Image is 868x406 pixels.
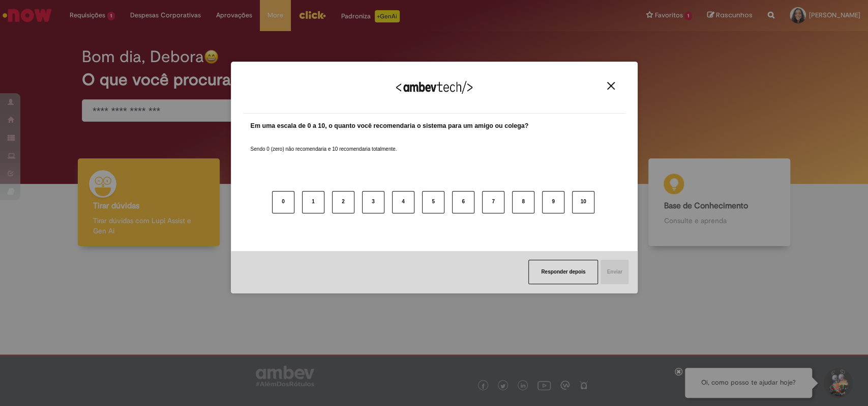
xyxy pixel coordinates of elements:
button: 6 [452,191,474,213]
label: Em uma escala de 0 a 10, o quanto você recomendaria o sistema para um amigo ou colega? [251,121,529,131]
img: Close [607,82,615,90]
button: 2 [332,191,354,213]
button: 0 [272,191,294,213]
img: Logo Ambevtech [396,81,472,94]
button: Close [604,82,618,90]
button: 7 [482,191,504,213]
button: 9 [542,191,564,213]
label: Sendo 0 (zero) não recomendaria e 10 recomendaria totalmente. [251,133,397,153]
button: 3 [362,191,384,213]
button: 4 [392,191,414,213]
button: 8 [512,191,534,213]
button: Responder depois [528,260,598,284]
button: 10 [572,191,594,213]
button: 1 [302,191,324,213]
button: 5 [422,191,444,213]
